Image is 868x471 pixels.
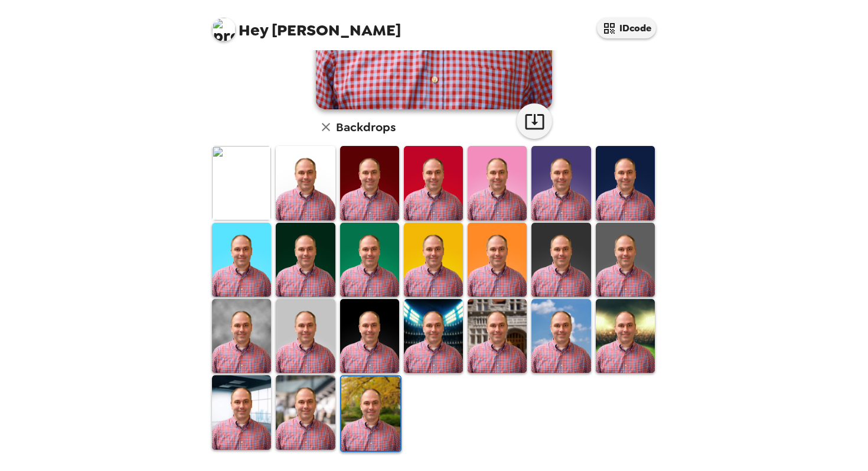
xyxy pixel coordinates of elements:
h6: Backdrops [336,118,396,137]
img: Original [212,146,271,220]
span: [PERSON_NAME] [212,12,401,38]
button: IDcode [597,18,656,38]
span: Hey [239,20,268,41]
img: profile pic [212,18,236,41]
